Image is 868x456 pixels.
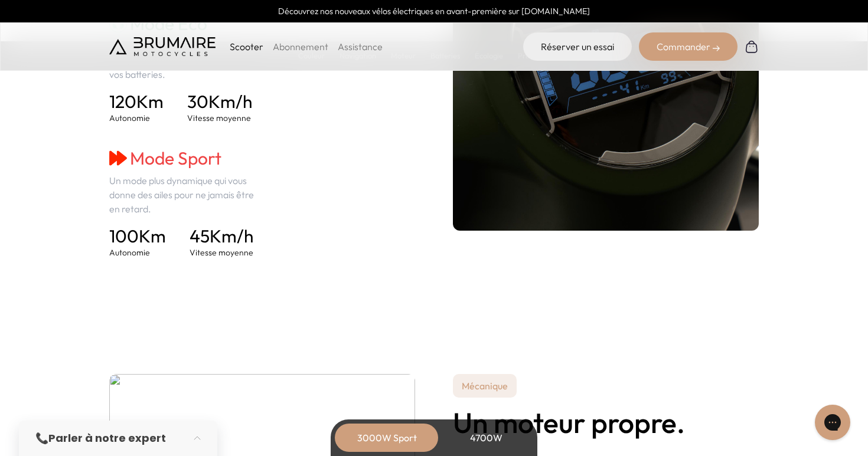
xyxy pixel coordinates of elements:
iframe: Gorgias live chat messenger [809,401,856,444]
span: 45 [190,225,210,247]
div: Commander [639,32,738,61]
p: Scooter [230,40,263,54]
a: Assistance [338,41,383,53]
p: Autonomie [109,112,164,124]
h4: Km/h [187,91,252,112]
h4: Km [109,91,164,112]
p: Vitesse moyenne [190,247,253,258]
h4: Km/h [190,225,253,247]
span: 100 [109,225,139,247]
p: Vitesse moyenne [187,112,252,124]
span: 120 [109,90,136,113]
a: Réserver un essai [523,32,632,61]
h2: Un moteur propre. [453,407,759,438]
img: Brumaire Motocycles [109,37,216,56]
p: Un mode plus dynamique qui vous donne des ailes pour ne jamais être en retard. [109,173,262,216]
img: Panier [745,40,759,54]
h3: Mode Sport [109,147,262,169]
img: mode-sport.png [109,149,127,167]
h4: Km [109,225,166,247]
div: 4700W [439,424,533,452]
span: 30 [187,90,208,113]
img: right-arrow-2.png [713,45,720,52]
p: Mécanique [453,374,517,398]
a: Abonnement [273,41,328,53]
div: 3000W Sport [340,424,434,452]
p: Autonomie [109,247,166,258]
